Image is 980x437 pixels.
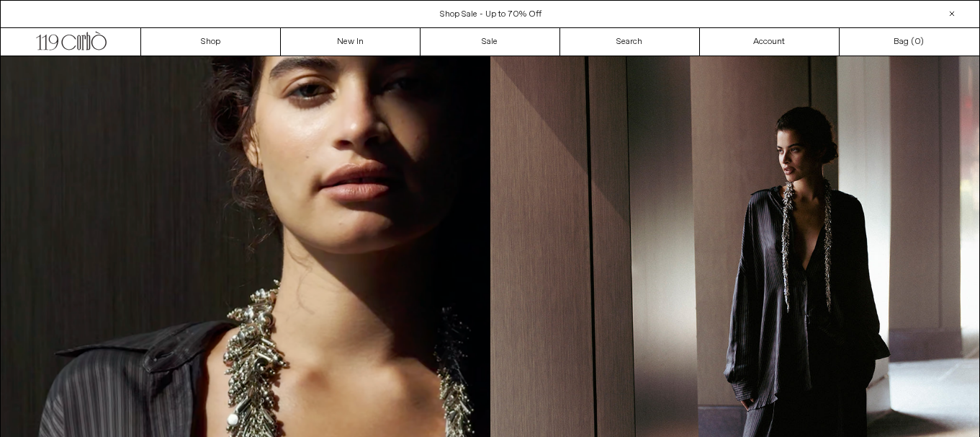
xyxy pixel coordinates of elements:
a: Account [700,28,840,56]
a: New In [281,28,421,56]
a: Bag () [840,28,979,56]
span: 0 [914,36,920,48]
a: Sale [421,28,560,56]
a: Shop [141,28,281,56]
a: Search [560,28,700,56]
a: Shop Sale - Up to 70% Off [440,9,541,20]
span: ) [914,35,924,48]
